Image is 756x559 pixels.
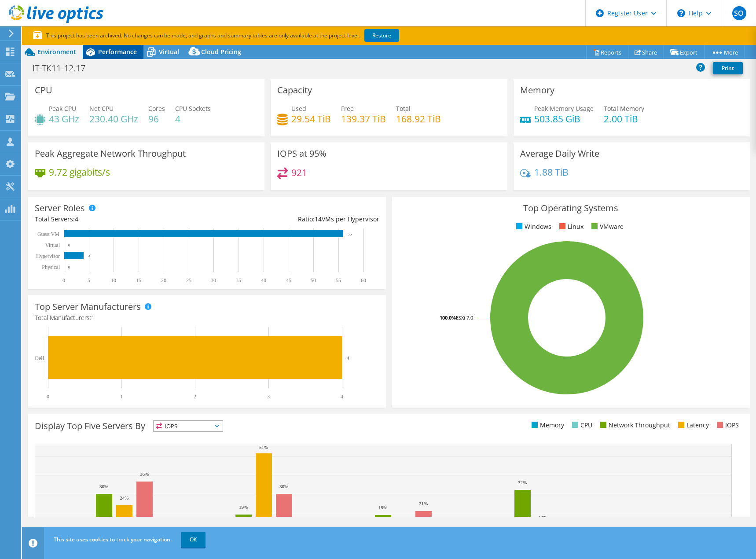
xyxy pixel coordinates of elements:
[518,480,527,485] text: 32%
[36,253,60,259] text: Hypervisor
[348,232,352,236] text: 56
[35,214,207,224] div: Total Servers:
[732,6,746,20] span: SO
[715,420,739,430] li: IOPS
[534,114,594,124] h4: 503.85 GiB
[557,222,584,232] li: Linux
[175,104,211,113] span: CPU Sockets
[75,215,78,223] span: 4
[111,277,116,283] text: 10
[704,45,745,59] a: More
[68,243,70,247] text: 0
[364,29,399,42] a: Restore
[589,222,624,232] li: VMware
[159,48,179,56] span: Virtual
[29,63,99,73] h1: IT-TK11-12.17
[211,277,216,283] text: 30
[161,277,166,283] text: 20
[45,242,60,248] text: Virtual
[677,9,685,17] svg: \n
[534,167,569,177] h4: 1.88 TiB
[35,203,85,213] h3: Server Roles
[378,505,387,510] text: 19%
[396,114,441,124] h4: 168.92 TiB
[120,495,128,500] text: 24%
[49,114,79,124] h4: 43 GHz
[291,104,306,113] span: Used
[341,394,343,400] text: 4
[676,420,709,430] li: Latency
[336,277,341,283] text: 55
[42,264,60,270] text: Physical
[35,355,44,361] text: Dell
[37,48,76,56] span: Environment
[529,420,564,430] li: Memory
[35,149,186,158] h3: Peak Aggregate Network Throughput
[604,114,644,124] h4: 2.00 TiB
[396,104,411,113] span: Total
[538,515,547,520] text: 14%
[558,517,567,522] text: 13%
[175,114,211,124] h4: 4
[628,45,664,59] a: Share
[37,231,59,237] text: Guest VM
[399,203,743,213] h3: Top Operating Systems
[49,104,76,113] span: Peak CPU
[35,302,141,312] h3: Top Server Manufacturers
[586,45,628,59] a: Reports
[236,277,241,283] text: 35
[291,168,307,177] h4: 921
[201,48,241,56] span: Cloud Pricing
[194,394,196,400] text: 2
[341,114,386,124] h4: 139.37 TiB
[140,471,149,477] text: 36%
[534,104,594,113] span: Peak Memory Usage
[604,104,644,113] span: Total Memory
[89,114,138,124] h4: 230.40 GHz
[291,114,331,124] h4: 29.54 TiB
[570,420,592,430] li: CPU
[148,114,165,124] h4: 96
[54,536,172,543] span: This site uses cookies to track your navigation.
[89,104,114,113] span: Net CPU
[347,355,349,360] text: 4
[88,254,91,258] text: 4
[311,277,316,283] text: 50
[35,85,52,95] h3: CPU
[239,504,248,510] text: 19%
[277,149,327,158] h3: IOPS at 95%
[341,104,354,113] span: Free
[186,277,191,283] text: 25
[259,445,268,450] text: 51%
[267,394,270,400] text: 3
[440,314,456,321] tspan: 100.0%
[148,104,165,113] span: Cores
[62,277,65,283] text: 0
[664,45,705,59] a: Export
[47,394,49,400] text: 0
[713,62,743,74] a: Print
[419,501,428,506] text: 21%
[520,85,554,95] h3: Memory
[514,222,551,232] li: Windows
[456,314,473,321] tspan: ESXi 7.0
[68,265,70,269] text: 0
[49,167,110,177] h4: 9.72 gigabits/s
[99,484,108,489] text: 30%
[207,214,379,224] div: Ratio: VMs per Hypervisor
[520,149,599,158] h3: Average Daily Write
[277,85,312,95] h3: Capacity
[33,31,464,40] p: This project has been archived. No changes can be made, and graphs and summary tables are only av...
[279,484,288,489] text: 30%
[136,277,141,283] text: 15
[120,394,123,400] text: 1
[88,277,90,283] text: 5
[35,313,379,323] h4: Total Manufacturers:
[261,277,266,283] text: 40
[286,277,291,283] text: 45
[181,532,206,548] a: OK
[91,313,95,322] span: 1
[361,277,366,283] text: 60
[315,215,322,223] span: 14
[98,48,137,56] span: Performance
